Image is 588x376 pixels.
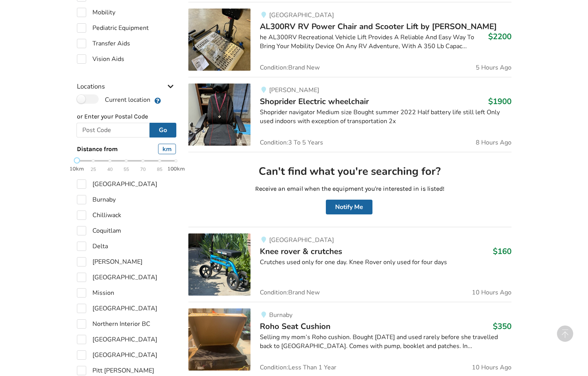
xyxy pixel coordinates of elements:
label: Delta [77,242,108,251]
p: Receive an email when the equipment you're interested in is listed! [195,185,505,193]
label: Transfer Aids [77,39,130,48]
span: Condition: Brand New [260,289,320,296]
img: mobility-roho seat cushion [188,308,251,371]
label: Chilliwack [77,211,121,220]
span: Distance from [77,145,118,153]
label: Mission [77,288,114,298]
span: [PERSON_NAME] [269,86,319,94]
span: 5 Hours Ago [476,64,511,71]
label: [GEOGRAPHIC_DATA] [77,304,157,313]
label: Northern Interior BC [77,319,150,329]
label: Mobility [77,8,115,17]
div: Selling my mom’s Roho cushion. Bought [DATE] and used rarely before she travelled back to [GEOGRA... [260,333,511,351]
input: Post Code [77,123,150,138]
button: Notify Me [326,200,372,214]
button: Go [150,123,176,138]
h3: $2200 [488,31,511,42]
img: mobility-al300rv rv power chair and scooter lift by harmar [188,9,251,71]
span: Burnaby [269,311,292,319]
span: Knee rover & crutches [260,246,342,257]
span: 70 [140,165,146,174]
span: 55 [124,165,129,174]
label: Burnaby [77,195,116,204]
img: mobility-shoprider electric wheelchair [188,84,251,146]
label: Pediatric Equipment [77,23,149,33]
span: 85 [157,165,162,174]
img: mobility-knee rover & crutches [188,233,251,296]
label: [GEOGRAPHIC_DATA] [77,179,157,189]
label: [PERSON_NAME] [77,257,143,266]
span: [GEOGRAPHIC_DATA] [269,236,334,244]
label: Pitt [PERSON_NAME] [77,366,154,375]
span: Condition: Brand New [260,64,320,71]
label: Vision Aids [77,54,124,64]
span: Roho Seat Cushion [260,321,331,332]
div: Shoprider navigator Medium size Bought summer 2022 Half battery life still left Only used indoors... [260,108,511,126]
label: [GEOGRAPHIC_DATA] [77,335,157,344]
div: Crutches used only for one day. Knee Rover only used for four days [260,258,511,267]
a: mobility-al300rv rv power chair and scooter lift by harmar[GEOGRAPHIC_DATA]AL300RV RV Power Chair... [188,2,511,77]
span: 25 [90,165,96,174]
h3: $1900 [488,96,511,106]
a: mobility-knee rover & crutches [GEOGRAPHIC_DATA]Knee rover & crutches$160Crutches used only for o... [188,227,511,302]
div: Locations [77,67,176,94]
strong: 10km [70,165,84,172]
span: [GEOGRAPHIC_DATA] [269,11,334,19]
a: mobility-shoprider electric wheelchair [PERSON_NAME]Shoprider Electric wheelchair$1900Shoprider n... [188,77,511,152]
h2: Can't find what you're searching for? [195,165,505,178]
span: Condition: Less Than 1 Year [260,364,336,371]
label: [GEOGRAPHIC_DATA] [77,273,157,282]
span: 8 Hours Ago [476,139,511,146]
p: or Enter your Postal Code [77,112,176,121]
div: he AL300RV Recreational Vehicle Lift Provides A Reliable And Easy Way To Bring Your Mobility Devi... [260,33,511,51]
h3: $160 [493,246,511,256]
span: AL300RV RV Power Chair and Scooter Lift by [PERSON_NAME] [260,21,497,32]
span: 10 Hours Ago [472,364,511,371]
span: 40 [107,165,113,174]
span: Shoprider Electric wheelchair [260,96,369,107]
label: [GEOGRAPHIC_DATA] [77,350,157,360]
span: Condition: 3 To 5 Years [260,139,323,146]
label: Coquitlam [77,226,121,235]
h3: $350 [493,321,511,331]
div: km [158,144,176,154]
label: Current location [77,94,150,104]
strong: 100km [167,165,185,172]
span: 10 Hours Ago [472,289,511,296]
